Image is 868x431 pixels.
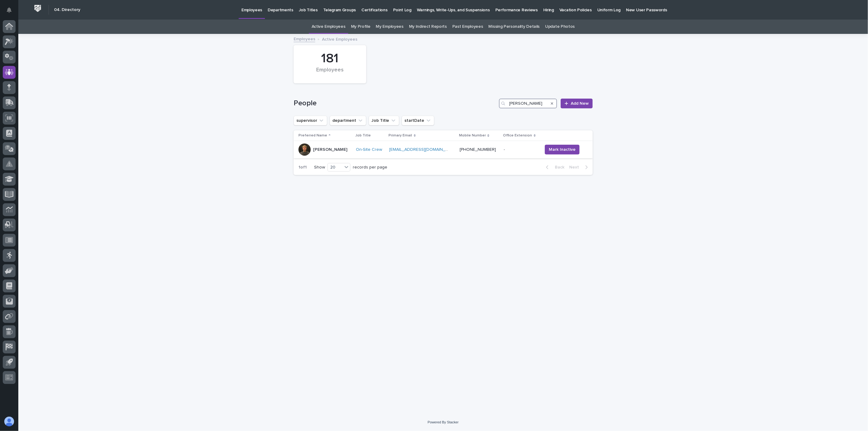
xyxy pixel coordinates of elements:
span: Back [551,165,564,169]
p: records per page [353,165,387,170]
a: On-Site Crew [356,147,382,152]
p: Preferred Name [298,132,327,139]
button: department [330,116,366,125]
span: Mark Inactive [549,147,576,153]
a: Update Photos [545,20,575,34]
p: Active Employees [322,35,357,42]
p: [PERSON_NAME] [313,147,347,152]
p: Job Title [356,132,371,139]
a: Employees [294,35,315,42]
a: My Employees [376,20,403,34]
a: [PHONE_NUMBER] [460,147,496,152]
div: Employees [304,67,356,80]
div: Notifications [8,7,16,17]
h1: People [294,99,497,108]
div: 181 [304,51,356,66]
a: Powered By Stacker [428,420,458,424]
p: Primary Email [389,132,412,139]
p: - [504,146,506,152]
button: Job Title [369,116,399,125]
a: Missing Personality Details [489,20,540,34]
a: [EMAIL_ADDRESS][DOMAIN_NAME] [389,147,458,152]
img: Workspace Logo [32,3,43,14]
button: users-avatar [3,415,16,428]
p: Mobile Number [459,132,486,139]
p: Show [314,165,325,170]
a: Active Employees [312,20,345,34]
p: Office Extension [503,132,532,139]
tr: [PERSON_NAME]On-Site Crew [EMAIL_ADDRESS][DOMAIN_NAME] [PHONE_NUMBER]-- Mark Inactive [294,141,593,158]
h2: 04. Directory [54,7,80,13]
button: Back [541,165,567,170]
a: Past Employees [452,20,483,34]
button: Mark Inactive [545,145,580,154]
div: 20 [328,164,342,171]
button: supervisor [294,116,327,125]
button: startDate [402,116,434,125]
a: My Profile [351,20,371,34]
input: Search [499,99,557,108]
span: Add New [571,101,589,106]
a: Add New [561,99,593,108]
button: Notifications [3,4,16,16]
span: Next [569,165,583,169]
p: 1 of 1 [294,160,312,175]
button: Next [567,165,593,170]
a: My Indirect Reports [409,20,447,34]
